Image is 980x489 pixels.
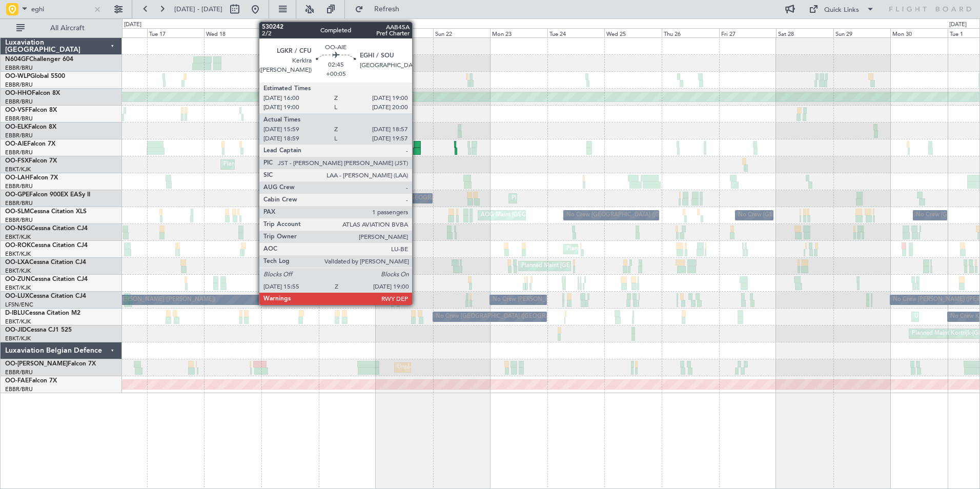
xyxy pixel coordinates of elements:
[5,310,25,316] span: D-IBLU
[5,293,29,299] span: OO-LUX
[5,369,33,376] a: EBBR/BRU
[223,157,343,172] div: Planned Maint Kortrijk-[GEOGRAPHIC_DATA]
[738,208,910,223] div: No Crew [GEOGRAPHIC_DATA] ([GEOGRAPHIC_DATA] National)
[5,199,33,207] a: EBBR/BRU
[5,327,27,333] span: OO-JID
[493,292,616,308] div: No Crew [PERSON_NAME] ([PERSON_NAME])
[719,28,777,37] div: Fri 27
[5,378,57,384] a: OO-FAEFalcon 7X
[5,158,29,164] span: OO-FSX
[5,250,31,258] a: EBKT/KJK
[5,124,28,130] span: OO-ELK
[566,241,686,257] div: Planned Maint Kortrijk-[GEOGRAPHIC_DATA]
[5,73,65,79] a: OO-WLPGlobal 5500
[5,132,33,139] a: EBBR/BRU
[5,327,72,333] a: OO-JIDCessna CJ1 525
[5,318,31,325] a: EBKT/KJK
[433,28,491,37] div: Sun 22
[174,5,222,14] span: [DATE] - [DATE]
[5,175,58,181] a: OO-LAHFalcon 7X
[5,378,29,384] span: OO-FAE
[261,28,319,37] div: Thu 19
[5,284,31,292] a: EBKT/KJK
[321,191,493,206] div: No Crew [GEOGRAPHIC_DATA] ([GEOGRAPHIC_DATA] National)
[5,335,31,342] a: EBKT/KJK
[662,28,719,37] div: Thu 26
[5,175,30,181] span: OO-LAH
[521,258,683,274] div: Planned Maint [GEOGRAPHIC_DATA] ([GEOGRAPHIC_DATA])
[547,28,605,37] div: Tue 24
[490,28,547,37] div: Mon 23
[824,5,859,15] div: Quick Links
[5,276,31,282] span: OO-ZUN
[5,192,29,198] span: OO-GPE
[5,259,86,266] a: OO-LXACessna Citation CJ4
[5,141,55,147] a: OO-AIEFalcon 7X
[890,28,948,37] div: Mon 30
[5,107,57,113] a: OO-VSFFalcon 8X
[350,1,412,17] button: Refresh
[5,64,33,72] a: EBBR/BRU
[512,191,697,206] div: Planned Maint [GEOGRAPHIC_DATA] ([GEOGRAPHIC_DATA] National)
[5,81,33,89] a: EBBR/BRU
[804,1,880,17] button: Quick Links
[5,182,33,190] a: EBBR/BRU
[5,115,33,123] a: EBBR/BRU
[204,28,261,37] div: Wed 18
[5,361,68,367] span: OO-[PERSON_NAME]
[5,158,57,164] a: OO-FSXFalcon 7X
[5,90,32,96] span: OO-HHO
[5,124,56,130] a: OO-ELKFalcon 8X
[5,141,27,147] span: OO-AIE
[5,267,31,275] a: EBKT/KJK
[5,90,60,96] a: OO-HHOFalcon 8X
[5,242,31,249] span: OO-ROK
[5,293,86,299] a: OO-LUXCessna Citation CJ4
[566,208,738,223] div: No Crew [GEOGRAPHIC_DATA] ([GEOGRAPHIC_DATA] National)
[776,28,833,37] div: Sat 28
[5,233,31,241] a: EBKT/KJK
[5,56,73,63] a: N604GFChallenger 604
[5,73,30,79] span: OO-WLP
[5,301,33,309] a: LFSN/ENC
[949,21,967,29] div: [DATE]
[5,107,29,113] span: OO-VSF
[397,360,494,375] div: Unplanned Maint Melsbroek Air Base
[92,292,215,308] div: No Crew [PERSON_NAME] ([PERSON_NAME])
[5,361,96,367] a: OO-[PERSON_NAME]Falcon 7X
[124,21,141,29] div: [DATE]
[436,309,607,324] div: No Crew [GEOGRAPHIC_DATA] ([GEOGRAPHIC_DATA] National)
[340,140,502,155] div: Planned Maint [GEOGRAPHIC_DATA] ([GEOGRAPHIC_DATA])
[11,20,111,36] button: All Aircraft
[5,216,33,224] a: EBBR/BRU
[338,208,503,223] div: Owner [GEOGRAPHIC_DATA] ([GEOGRAPHIC_DATA] National)
[31,2,90,17] input: Airport
[5,385,33,393] a: EBBR/BRU
[5,209,87,215] a: OO-SLMCessna Citation XLS
[365,6,409,13] span: Refresh
[5,276,88,282] a: OO-ZUNCessna Citation CJ4
[5,259,29,266] span: OO-LXA
[281,208,446,223] div: Owner [GEOGRAPHIC_DATA] ([GEOGRAPHIC_DATA] National)
[481,208,659,223] div: AOG Maint [GEOGRAPHIC_DATA] ([GEOGRAPHIC_DATA] National)
[5,166,31,173] a: EBKT/KJK
[5,56,29,63] span: N604GF
[5,226,88,232] a: OO-NSGCessna Citation CJ4
[5,310,80,316] a: D-IBLUCessna Citation M2
[5,149,33,156] a: EBBR/BRU
[376,28,433,37] div: Sat 21
[5,192,90,198] a: OO-GPEFalcon 900EX EASy II
[5,242,88,249] a: OO-ROKCessna Citation CJ4
[5,209,30,215] span: OO-SLM
[604,28,662,37] div: Wed 25
[147,28,205,37] div: Tue 17
[833,28,891,37] div: Sun 29
[5,226,31,232] span: OO-NSG
[319,28,376,37] div: Fri 20
[5,98,33,106] a: EBBR/BRU
[27,25,108,32] span: All Aircraft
